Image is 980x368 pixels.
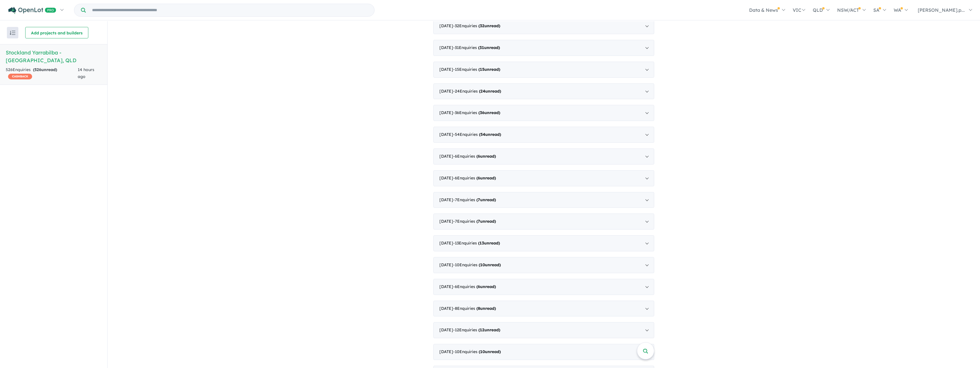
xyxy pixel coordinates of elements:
[433,18,654,34] div: [DATE]
[433,322,654,338] div: [DATE]
[433,105,654,121] div: [DATE]
[476,306,496,311] strong: ( unread)
[478,219,480,224] span: 7
[453,306,496,311] span: - 8 Enquir ies
[433,83,654,99] div: [DATE]
[480,110,484,115] span: 36
[78,67,94,79] span: 14 hours ago
[478,306,480,311] span: 8
[10,31,15,35] img: sort.svg
[480,23,484,28] span: 32
[34,67,41,72] span: 526
[480,45,484,50] span: 31
[478,45,500,50] strong: ( unread)
[6,49,102,64] h5: Stockland Yarrabilba - [GEOGRAPHIC_DATA] , QLD
[433,235,654,251] div: [DATE]
[478,240,500,246] strong: ( unread)
[433,214,654,230] div: [DATE]
[479,349,501,354] strong: ( unread)
[478,154,480,159] span: 6
[33,67,57,72] strong: ( unread)
[87,4,373,16] input: Try estate name, suburb, builder or developer
[479,262,501,267] strong: ( unread)
[433,40,654,56] div: [DATE]
[478,110,500,115] strong: ( unread)
[476,154,496,159] strong: ( unread)
[479,132,501,137] strong: ( unread)
[478,327,500,332] strong: ( unread)
[453,219,496,224] span: - 7 Enquir ies
[6,66,78,80] div: 526 Enquir ies
[476,197,496,202] strong: ( unread)
[453,110,500,115] span: - 36 Enquir ies
[476,284,496,289] strong: ( unread)
[453,262,501,267] span: - 10 Enquir ies
[8,7,56,14] img: Openlot PRO Logo White
[453,67,500,72] span: - 15 Enquir ies
[453,349,501,354] span: - 10 Enquir ies
[453,132,501,137] span: - 54 Enquir ies
[433,257,654,273] div: [DATE]
[433,279,654,295] div: [DATE]
[453,45,500,50] span: - 31 Enquir ies
[453,327,500,332] span: - 12 Enquir ies
[453,284,496,289] span: - 6 Enquir ies
[480,240,484,246] span: 13
[433,62,654,78] div: [DATE]
[25,27,88,38] button: Add projects and builders
[476,175,496,181] strong: ( unread)
[479,89,501,94] strong: ( unread)
[480,327,484,332] span: 12
[453,197,496,202] span: - 7 Enquir ies
[433,301,654,317] div: [DATE]
[478,23,500,28] strong: ( unread)
[480,262,485,267] span: 10
[478,175,480,181] span: 6
[478,197,480,202] span: 7
[480,67,484,72] span: 15
[478,67,500,72] strong: ( unread)
[433,127,654,143] div: [DATE]
[478,284,480,289] span: 6
[433,344,654,360] div: [DATE]
[453,89,501,94] span: - 24 Enquir ies
[918,7,965,13] span: [PERSON_NAME].p...
[8,74,32,79] span: CASHBACK
[433,148,654,165] div: [DATE]
[453,154,496,159] span: - 6 Enquir ies
[480,349,485,354] span: 10
[453,175,496,181] span: - 6 Enquir ies
[433,192,654,208] div: [DATE]
[433,170,654,186] div: [DATE]
[480,132,485,137] span: 54
[476,219,496,224] strong: ( unread)
[480,89,485,94] span: 24
[453,23,500,28] span: - 32 Enquir ies
[453,240,500,246] span: - 13 Enquir ies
